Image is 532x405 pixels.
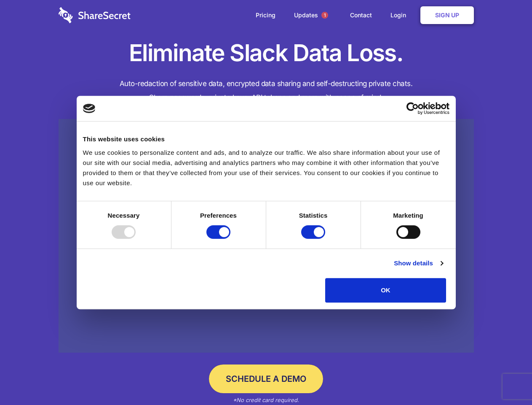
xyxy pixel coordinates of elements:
a: Contact [342,2,380,28]
em: *No credit card required. [233,397,299,403]
a: Show details [394,258,443,268]
span: 1 [321,12,328,19]
a: Schedule a Demo [209,364,323,393]
a: Sign Up [420,6,474,24]
a: Login [382,2,419,28]
a: Usercentrics Cookiebot - opens in a new window [376,102,449,115]
a: Pricing [247,2,284,28]
a: Wistia video thumbnail [59,119,474,353]
h4: Auto-redaction of sensitive data, encrypted data sharing and self-destructing private chats. Shar... [59,77,474,105]
strong: Marketing [393,212,423,219]
div: We use cookies to personalize content and ads, and to analyze our traffic. We also share informat... [83,148,449,188]
button: OK [325,278,446,302]
strong: Statistics [299,212,328,219]
h1: Eliminate Slack Data Loss. [59,38,474,68]
div: This website uses cookies [83,134,449,144]
strong: Necessary [108,212,140,219]
img: logo-wordmark-white-trans-d4663122ce5f474addd5e946df7df03e33cb6a1c49d2221995e7729f52c070b2.svg [59,7,131,23]
strong: Preferences [200,212,237,219]
img: logo [83,104,96,113]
